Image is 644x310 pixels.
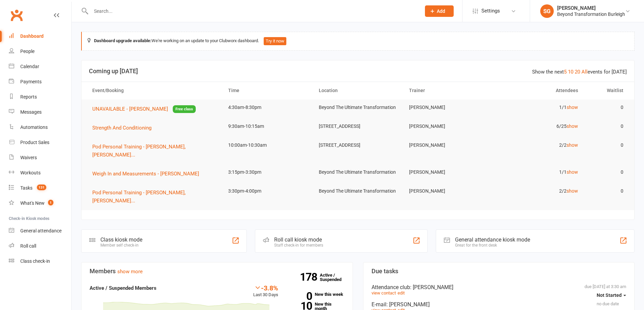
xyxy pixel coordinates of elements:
td: 2/2 [494,183,584,199]
a: Reports [9,89,71,105]
td: [PERSON_NAME] [403,118,494,134]
span: Not Started [597,292,622,298]
span: UNAVAILABLE - [PERSON_NAME] [92,106,168,112]
span: Settings [481,3,500,19]
div: What's New [20,200,45,206]
a: show [567,188,578,194]
td: Beyond The Ultimate Transformation [313,100,403,115]
td: 4:30am-8:30pm [222,100,313,115]
th: Event/Booking [86,82,222,99]
td: [PERSON_NAME] [403,100,494,115]
div: Waivers [20,155,37,160]
strong: Dashboard upgrade available: [94,38,151,43]
div: [PERSON_NAME] [557,5,625,11]
a: Payments [9,74,71,89]
div: General attendance [20,228,62,233]
a: edit [398,290,405,295]
div: Workouts [20,170,41,175]
th: Attendees [494,82,584,99]
td: 0 [584,183,629,199]
a: show [567,142,578,148]
td: 6/25 [494,118,584,134]
span: 131 [37,185,46,190]
td: 2/2 [494,137,584,153]
strong: 178 [300,272,320,282]
h3: Members [90,268,344,275]
div: Class kiosk mode [100,236,142,243]
button: Pod Personal Training - [PERSON_NAME], [PERSON_NAME]... [92,143,216,159]
span: 1 [48,200,53,205]
div: Class check-in [20,258,50,264]
div: Product Sales [20,140,49,145]
td: 0 [584,137,629,153]
td: 3:30pm-4:00pm [222,183,313,199]
td: 10:00am-10:30am [222,137,313,153]
a: Roll call [9,238,71,254]
a: show more [117,269,143,275]
input: Search... [89,6,416,16]
td: 9:30am-10:15am [222,118,313,134]
a: 5 [564,69,567,75]
div: E-mail [372,301,626,308]
td: Beyond The Ultimate Transformation [313,183,403,199]
button: Try it now [264,37,286,45]
strong: Active / Suspended Members [90,285,157,291]
td: Beyond The Ultimate Transformation [313,164,403,180]
span: Pod Personal Training - [PERSON_NAME], [PERSON_NAME]... [92,190,186,204]
td: [PERSON_NAME] [403,183,494,199]
div: Tasks [20,185,32,191]
th: Location [313,82,403,99]
div: SG [540,4,554,18]
a: All [581,69,588,75]
a: 178Active / Suspended [320,268,350,287]
a: Clubworx [8,7,25,24]
button: Pod Personal Training - [PERSON_NAME], [PERSON_NAME]... [92,189,216,205]
td: [PERSON_NAME] [403,137,494,153]
button: Not Started [597,289,626,301]
a: Tasks 131 [9,180,71,196]
td: 0 [584,100,629,115]
div: General attendance kiosk mode [455,236,530,243]
div: Roll call kiosk mode [274,236,323,243]
th: Time [222,82,313,99]
a: 10 [568,69,573,75]
span: Strength And Conditioning [92,125,151,131]
a: show [567,105,578,110]
div: Attendance club [372,284,626,290]
div: Last 30 Days [253,284,278,299]
div: Show the next events for [DATE] [532,68,627,76]
a: Workouts [9,165,71,180]
div: We're working on an update to your Clubworx dashboard. [81,32,635,51]
a: Messages [9,105,71,120]
td: 0 [584,118,629,134]
div: Beyond Transformation Burleigh [557,11,625,17]
div: Automations [20,124,48,130]
button: Add [425,5,454,17]
a: Product Sales [9,135,71,150]
div: Calendar [20,64,39,69]
span: Weigh In and Measurements - [PERSON_NAME] [92,171,199,177]
a: view contact [372,290,396,295]
th: Trainer [403,82,494,99]
a: 0New this week [288,292,344,297]
td: 1/1 [494,164,584,180]
button: Weigh In and Measurements - [PERSON_NAME] [92,170,204,178]
div: -3.8% [253,284,278,291]
div: People [20,49,34,54]
td: [STREET_ADDRESS] [313,118,403,134]
a: Class kiosk mode [9,254,71,269]
strong: 0 [288,291,312,301]
div: Great for the front desk [455,243,530,248]
div: Member self check-in [100,243,142,248]
button: UNAVAILABLE - [PERSON_NAME]Free class [92,105,196,113]
div: Reports [20,94,37,100]
h3: Due tasks [372,268,626,275]
div: Messages [20,109,42,115]
span: Free class [173,105,196,113]
a: General attendance kiosk mode [9,223,71,238]
a: Dashboard [9,29,71,44]
td: 3:15pm-3:30pm [222,164,313,180]
a: 20 [575,69,580,75]
div: Dashboard [20,33,44,39]
td: 0 [584,164,629,180]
